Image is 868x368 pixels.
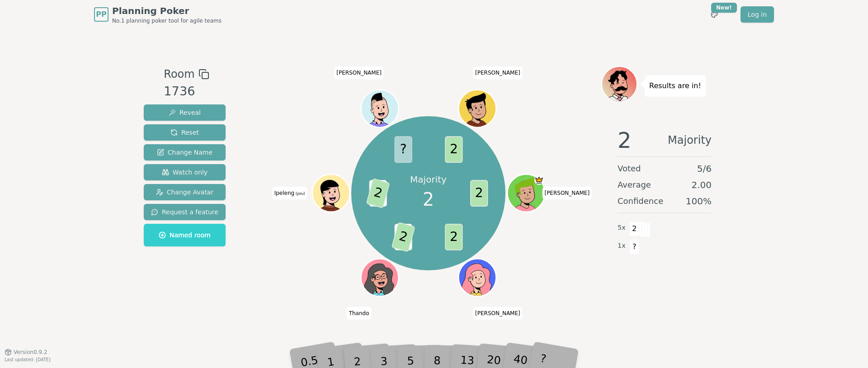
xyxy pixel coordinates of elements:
[542,187,592,199] span: Click to change your name
[629,221,640,236] span: 2
[169,108,201,117] span: Reveal
[668,129,712,151] span: Majority
[410,173,447,186] p: Majority
[170,128,199,137] span: Reset
[144,224,226,246] button: Named room
[686,195,712,208] span: 100 %
[162,168,208,177] span: Watch only
[391,222,415,252] span: 2
[423,186,434,213] span: 2
[151,208,218,217] span: Request a feature
[313,175,349,211] button: Click to change your avatar
[144,104,226,121] button: Reveal
[470,180,488,207] span: 2
[711,3,737,13] div: New!
[473,67,523,80] span: Click to change your name
[445,224,462,250] span: 2
[157,148,212,157] span: Change Name
[164,66,194,82] span: Room
[334,67,384,80] span: Click to change your name
[697,162,712,175] span: 5 / 6
[534,175,544,185] span: Myles is the host
[741,6,774,23] a: Log in
[144,144,226,160] button: Change Name
[164,82,209,101] div: 1736
[706,6,722,23] button: New!
[112,17,222,24] span: No.1 planning poker tool for agile teams
[649,80,701,92] p: Results are in!
[14,349,47,356] span: Version 0.9.2
[347,307,372,320] span: Click to change your name
[394,136,412,163] span: ?
[618,162,641,175] span: Voted
[618,195,663,208] span: Confidence
[618,129,632,151] span: 2
[618,223,626,233] span: 5 x
[144,124,226,141] button: Reset
[5,349,47,356] button: Version0.9.2
[144,204,226,220] button: Request a feature
[96,9,106,20] span: PP
[94,5,222,24] a: PPPlanning PokerNo.1 planning poker tool for agile teams
[144,164,226,180] button: Watch only
[144,184,226,200] button: Change Avatar
[272,187,307,199] span: Click to change your name
[445,136,462,163] span: 2
[159,231,211,240] span: Named room
[473,307,523,320] span: Click to change your name
[618,179,651,191] span: Average
[618,241,626,251] span: 1 x
[629,239,640,255] span: ?
[112,5,222,17] span: Planning Poker
[366,178,390,208] span: 2
[156,188,214,197] span: Change Avatar
[294,192,305,196] span: (you)
[691,179,712,191] span: 2.00
[5,357,51,362] span: Last updated: [DATE]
